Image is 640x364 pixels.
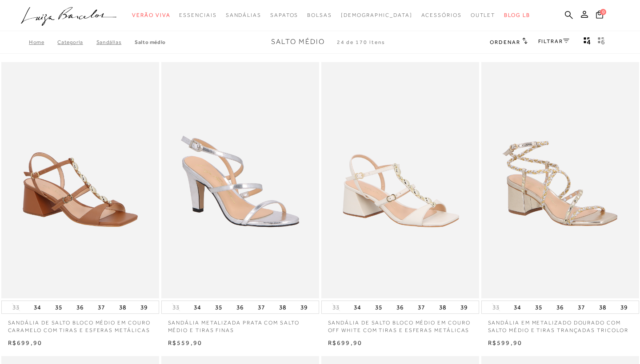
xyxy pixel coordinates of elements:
[322,63,478,297] img: SANDÁLIA DE SALTO BLOCO MÉDIO EM COURO OFF WHITE COM TIRAS E ESFERAS METÁLICAS
[341,12,412,18] span: [DEMOGRAPHIC_DATA]
[2,63,158,297] img: SANDÁLIA DE SALTO BLOCO MÉDIO EM COURO CARAMELO COM TIRAS E ESFERAS METÁLICAS
[504,7,530,24] a: BLOG LB
[504,12,530,18] span: BLOG LB
[179,7,216,24] a: categoryNavScreenReaderText
[10,303,22,312] button: 33
[328,339,363,346] span: R$699,90
[600,9,606,15] span: 0
[421,7,462,24] a: categoryNavScreenReaderText
[511,301,524,313] button: 34
[255,301,268,313] button: 37
[488,339,523,346] span: R$599,90
[95,301,108,313] button: 37
[234,301,246,313] button: 36
[337,39,386,45] span: 24 de 170 itens
[458,301,470,313] button: 39
[618,301,630,313] button: 39
[298,301,310,313] button: 39
[135,39,166,45] a: Salto Médio
[52,301,65,313] button: 35
[170,303,182,312] button: 33
[321,314,479,334] a: SANDÁLIA DE SALTO BLOCO MÉDIO EM COURO OFF WHITE COM TIRAS E ESFERAS METÁLICAS
[421,12,462,18] span: Acessórios
[322,63,478,297] a: SANDÁLIA DE SALTO BLOCO MÉDIO EM COURO OFF WHITE COM TIRAS E ESFERAS METÁLICAS SANDÁLIA DE SALTO ...
[191,301,204,313] button: 34
[482,63,638,297] a: SANDÁLIA EM METALIZADO DOURADO COM SALTO MÉDIO E TIRAS TRANÇADAS TRICOLOR SANDÁLIA EM METALIZADO ...
[415,301,428,313] button: 37
[179,12,216,18] span: Essenciais
[116,301,129,313] button: 38
[593,10,606,22] button: 0
[1,314,159,334] a: SANDÁLIA DE SALTO BLOCO MÉDIO EM COURO CARAMELO COM TIRAS E ESFERAS METÁLICAS
[96,39,135,45] a: SANDÁLIAS
[436,301,449,313] button: 38
[8,339,43,346] span: R$699,90
[596,301,609,313] button: 38
[575,301,588,313] button: 37
[226,7,261,24] a: categoryNavScreenReaderText
[307,12,332,18] span: Bolsas
[482,63,638,297] img: SANDÁLIA EM METALIZADO DOURADO COM SALTO MÉDIO E TIRAS TRANÇADAS TRICOLOR
[162,63,318,297] img: SANDÁLIA METALIZADA PRATA COM SALTO MÉDIO E TIRAS FINAS
[276,301,289,313] button: 38
[212,301,225,313] button: 35
[2,63,158,297] a: SANDÁLIA DE SALTO BLOCO MÉDIO EM COURO CARAMELO COM TIRAS E ESFERAS METÁLICAS SANDÁLIA DE SALTO B...
[595,36,608,48] button: gridText6Desc
[471,7,496,24] a: categoryNavScreenReaderText
[372,301,385,313] button: 35
[341,7,412,24] a: noSubCategoriesText
[132,12,170,18] span: Verão Viva
[554,301,566,313] button: 36
[31,301,44,313] button: 34
[168,339,203,346] span: R$559,90
[394,301,406,313] button: 36
[490,303,502,312] button: 33
[307,7,332,24] a: categoryNavScreenReaderText
[29,39,57,45] a: Home
[132,7,170,24] a: categoryNavScreenReaderText
[270,7,298,24] a: categoryNavScreenReaderText
[330,303,342,312] button: 33
[538,38,569,44] a: FILTRAR
[138,301,150,313] button: 39
[351,301,364,313] button: 34
[490,39,520,45] span: Ordenar
[57,39,96,45] a: Categoria
[270,12,298,18] span: Sapatos
[74,301,86,313] button: 36
[226,12,261,18] span: Sandálias
[162,63,318,297] a: SANDÁLIA METALIZADA PRATA COM SALTO MÉDIO E TIRAS FINAS SANDÁLIA METALIZADA PRATA COM SALTO MÉDIO...
[481,314,639,334] a: SANDÁLIA EM METALIZADO DOURADO COM SALTO MÉDIO E TIRAS TRANÇADAS TRICOLOR
[471,12,496,18] span: Outlet
[581,36,593,48] button: Mostrar 4 produtos por linha
[532,301,545,313] button: 35
[271,38,325,46] span: Salto Médio
[161,314,319,334] a: SANDÁLIA METALIZADA PRATA COM SALTO MÉDIO E TIRAS FINAS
